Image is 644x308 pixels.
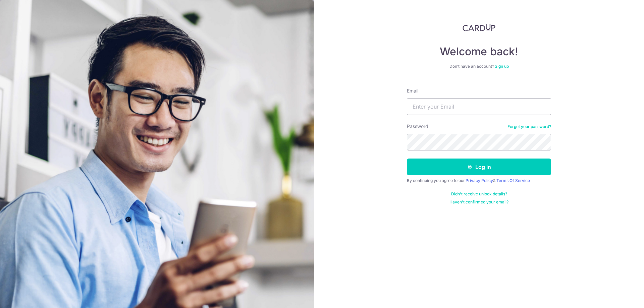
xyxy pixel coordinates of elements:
input: Enter your Email [407,98,551,115]
a: Forgot your password? [507,124,551,129]
div: By continuing you agree to our & [407,178,551,183]
a: Terms Of Service [496,178,530,183]
h4: Welcome back! [407,45,551,58]
div: Don’t have an account? [407,64,551,69]
button: Log in [407,159,551,175]
img: CardUp Logo [463,23,495,32]
a: Haven't confirmed your email? [449,199,508,205]
label: Email [407,87,418,94]
a: Didn't receive unlock details? [451,191,507,197]
label: Password [407,123,428,130]
a: Sign up [495,64,509,69]
a: Privacy Policy [466,178,493,183]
